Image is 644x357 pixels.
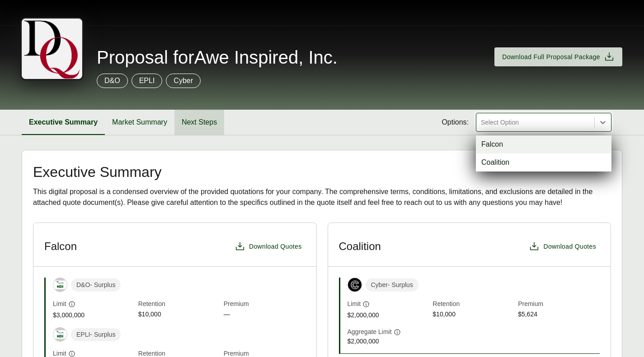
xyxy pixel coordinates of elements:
button: Download Quotes [525,237,600,255]
button: Next Steps [174,110,224,135]
span: Limit [53,299,66,309]
span: Proposal for Awe Inspired, Inc. [97,48,338,66]
img: Coalition [348,278,362,292]
span: — [224,310,306,320]
span: Retention [138,299,220,310]
span: Premium [224,299,306,310]
span: Download Full Proposal Package [502,52,600,62]
span: $10,000 [138,310,220,320]
span: Cyber - Surplus [366,278,418,292]
span: $2,000,000 [348,337,429,346]
div: Falcon [476,135,611,153]
span: $2,000,000 [348,311,429,320]
button: Download Full Proposal Package [494,47,622,66]
span: Download Quotes [249,242,302,251]
span: Options: [442,117,469,128]
span: Premium [518,299,600,310]
span: $3,000,000 [53,311,135,320]
span: $10,000 [432,310,514,320]
p: EPLI [139,75,155,86]
button: Executive Summary [22,110,105,135]
button: Market Summary [105,110,174,135]
span: EPLI - Surplus [71,328,121,341]
span: Aggregate Limit [348,327,392,337]
h3: Coalition [339,240,381,253]
h3: Falcon [44,240,77,253]
img: Falcon Risk - HDI [53,330,67,339]
span: Download Quotes [543,242,596,251]
span: Retention [432,299,514,310]
div: This digital proposal is a condensed overview of the provided quotations for your company. The co... [33,186,611,208]
img: Falcon Risk - HDI [53,281,67,289]
div: Coalition [476,153,611,172]
button: Download Quotes [231,237,306,255]
span: Limit [348,299,361,309]
p: Cyber [174,75,193,86]
p: D&O [104,75,120,86]
h2: Executive Summary [33,165,611,179]
span: $5,624 [518,310,600,320]
span: D&O - Surplus [71,278,121,292]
